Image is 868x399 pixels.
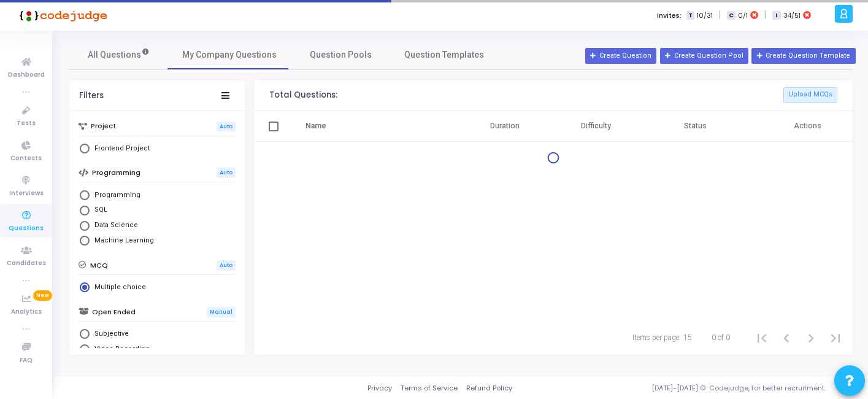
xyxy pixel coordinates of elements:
[10,153,42,164] span: Contests
[79,188,236,250] mat-radio-group: Select Library
[727,11,735,20] span: C
[217,168,236,178] span: Auto
[90,329,129,339] span: Subjective
[783,87,837,103] button: Upload MCQs
[799,325,823,350] button: Next page
[269,90,337,100] div: Total Questions:
[683,332,692,343] div: 15
[459,111,550,142] th: Duration
[79,142,236,158] mat-radio-group: Select Library
[750,325,774,350] button: First page
[686,11,694,20] span: T
[774,325,799,350] button: Previous page
[751,48,855,64] button: Create Question Template
[657,10,682,21] label: Invites:
[401,383,458,393] a: Terms of Service
[207,307,236,317] span: Manual
[719,9,721,21] span: |
[217,260,236,271] span: Auto
[8,70,45,80] span: Dashboard
[550,111,641,142] th: Difficulty
[712,332,730,343] div: 0 of 0
[750,111,853,142] th: Actions
[90,220,138,231] span: Data Science
[585,48,656,64] button: Create Question
[466,383,512,393] a: Refund Policy
[79,281,236,296] mat-radio-group: Select Library
[90,205,107,215] span: SQL
[660,48,748,64] button: Create Question Pool
[91,122,116,130] h6: Project
[92,308,136,316] h6: Open Ended
[79,91,104,101] div: Filters
[9,223,44,234] span: Questions
[90,190,140,201] span: Programming
[697,10,713,21] span: 10/31
[15,3,107,28] img: logo
[764,9,766,21] span: |
[33,290,52,301] span: New
[182,48,277,61] span: My Company Questions
[20,355,33,366] span: FAQ
[90,344,150,355] span: Video Recording
[88,48,150,61] span: All Questions
[90,282,146,293] span: Multiple choice
[404,48,484,61] span: Question Templates
[7,258,46,269] span: Candidates
[17,118,36,129] span: Tests
[738,10,748,21] span: 0/1
[310,48,372,61] span: Question Pools
[641,111,750,142] th: Status
[632,332,681,343] div: Items per page:
[92,169,140,177] h6: Programming
[90,144,150,154] span: Frontend Project
[367,383,392,393] a: Privacy
[9,188,44,199] span: Interviews
[783,10,801,21] span: 34/51
[823,325,848,350] button: Last page
[217,122,236,132] span: Auto
[90,261,108,269] h6: MCQ
[291,111,459,142] th: Name
[90,236,154,246] span: Machine Learning
[11,307,42,317] span: Analytics
[512,383,853,393] div: [DATE]-[DATE] © Codejudge, for better recruitment.
[772,11,780,20] span: I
